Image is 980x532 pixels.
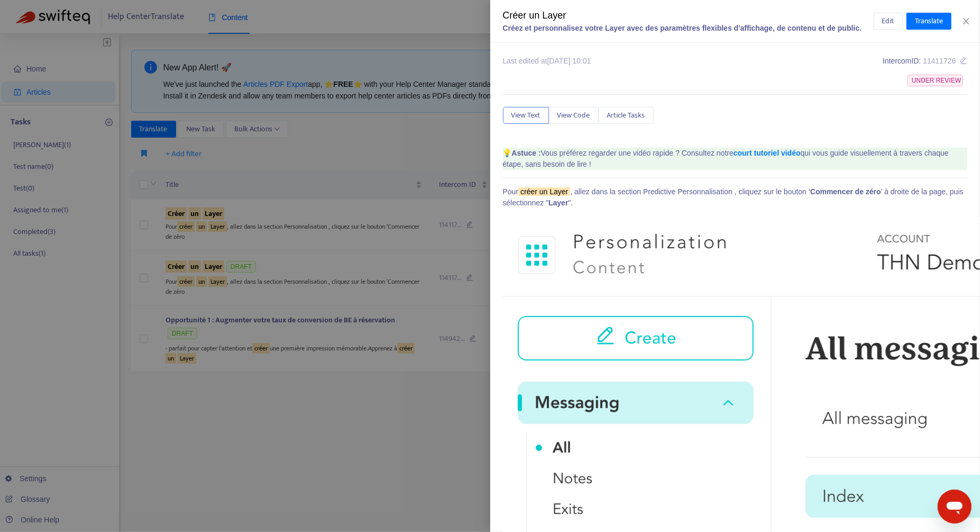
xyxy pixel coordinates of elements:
[503,56,591,67] div: Last edited at [DATE] 10:01
[548,199,568,207] b: Layer
[503,107,549,124] button: View Text
[906,13,951,30] button: Translate
[938,490,972,524] iframe: Button to launch messaging window
[962,17,970,25] span: close
[882,15,894,27] span: Edit
[518,187,570,196] sqkw: créer un Layer
[874,13,903,30] button: Edit
[923,57,956,65] span: 11411726
[557,110,590,121] span: View Code
[503,8,874,23] div: Créer un Layer
[959,16,974,26] button: Close
[607,110,645,121] span: Article Tasks
[503,23,874,34] div: Créez et personnalisez votre Layer avec des paramètres flexibles d'affichage, de contenu et de pu...
[599,107,654,124] button: Article Tasks
[511,110,541,121] span: View Text
[503,186,968,209] p: Pour , allez dans la section Predictive Personnalisation , cliquez sur le bouton ‘ ’ à droite de ...
[512,149,541,157] b: Astuce :
[503,148,968,170] p: 💡 Vous préférez regarder une vidéo rapide ? Consultez notre qui vous guide visuellement à travers...
[810,187,881,196] b: Commencer de zéro
[883,56,967,67] div: Intercom ID:
[549,107,599,124] button: View Code
[734,149,801,157] a: court tutoriel vidéo
[908,75,963,86] span: UNDER REVIEW
[915,15,943,27] span: Translate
